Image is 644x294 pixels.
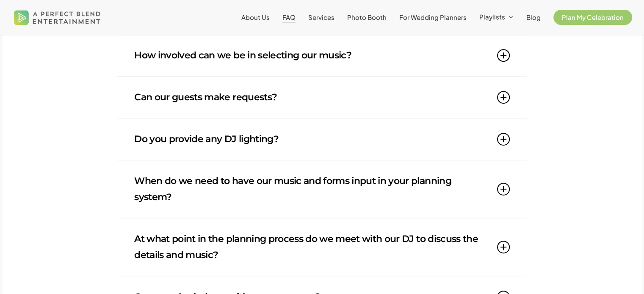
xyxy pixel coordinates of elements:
[282,14,296,21] a: FAQ
[134,160,509,218] a: When do we need to have our music and forms input in your planning system?
[134,77,509,118] a: Can our guests make requests?
[479,14,514,21] a: Playlists
[308,13,334,21] span: Services
[399,13,467,21] span: For Wedding Planners
[562,13,624,21] span: Plan My Celebration
[347,13,387,21] span: Photo Booth
[526,13,541,21] span: Blog
[347,14,387,21] a: Photo Booth
[399,14,467,21] a: For Wedding Planners
[553,14,632,21] a: Plan My Celebration
[241,13,270,21] span: About Us
[134,218,509,276] a: At what point in the planning process do we meet with our DJ to discuss the details and music?
[526,14,541,21] a: Blog
[479,13,505,21] span: Playlists
[241,14,270,21] a: About Us
[282,13,296,21] span: FAQ
[308,14,334,21] a: Services
[134,118,509,160] a: Do you provide any DJ lighting?
[12,3,103,31] img: A Perfect Blend Entertainment
[134,35,509,76] a: How involved can we be in selecting our music?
